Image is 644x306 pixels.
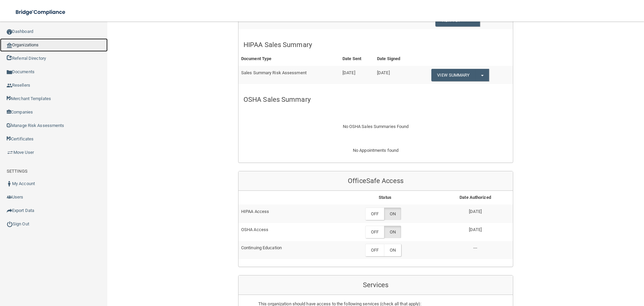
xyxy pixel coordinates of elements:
p: --- [440,244,510,252]
h5: HIPAA Sales Summary [244,41,508,48]
td: OSHA Access [238,223,332,241]
td: Sales Summary Risk Assessment [238,66,340,84]
img: ic_dashboard_dark.d01f4a41.png [7,29,12,35]
th: Date Signed [374,52,415,66]
iframe: Drift Widget Chat Controller [528,258,636,285]
p: [DATE] [440,226,510,234]
td: [DATE] [374,66,415,84]
img: ic_user_dark.df1a06c3.png [7,181,12,186]
th: Date Authorized [438,191,513,205]
div: No OSHA Sales Summaries Found [238,115,513,139]
img: bridge_compliance_login_screen.278c3ca4.svg [10,5,72,19]
label: SETTINGS [7,167,28,175]
img: icon-export.b9366987.png [7,208,12,213]
td: [DATE] [340,66,374,84]
img: organization-icon.f8decf85.png [7,43,12,48]
label: OFF [365,208,384,220]
th: Document Type [238,52,340,66]
div: OfficeSafe Access [238,171,513,191]
div: Services [238,275,513,295]
p: [DATE] [440,208,510,216]
label: OFF [365,244,384,256]
label: OFF [365,226,384,238]
th: Date Sent [340,52,374,66]
img: ic_power_dark.7ecde6b1.png [7,221,13,227]
th: Status [332,191,438,205]
img: briefcase.64adab9b.png [7,149,13,156]
img: icon-users.e205127d.png [7,194,12,200]
img: icon-documents.8dae5593.png [7,70,12,75]
a: View Summary [431,69,475,81]
label: ON [384,226,401,238]
td: Continuing Education [238,241,332,259]
label: ON [384,244,401,256]
div: No Appointments found [238,146,513,163]
img: ic_reseller.de258add.png [7,83,12,88]
h5: OSHA Sales Summary [244,96,508,103]
label: ON [384,208,401,220]
td: HIPAA Access [238,205,332,223]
